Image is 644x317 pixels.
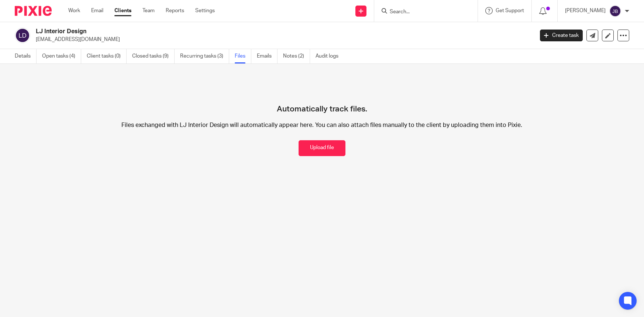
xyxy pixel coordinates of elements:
[565,7,606,14] p: [PERSON_NAME]
[299,140,345,156] button: Upload file
[540,30,583,41] a: Create task
[42,49,81,63] a: Open tasks (4)
[15,49,37,63] a: Details
[496,8,524,13] span: Get Support
[91,7,103,14] a: Email
[68,7,80,14] a: Work
[87,49,127,63] a: Client tasks (0)
[283,49,310,63] a: Notes (2)
[36,36,529,43] p: [EMAIL_ADDRESS][DOMAIN_NAME]
[166,7,184,14] a: Reports
[132,49,175,63] a: Closed tasks (9)
[195,7,215,14] a: Settings
[316,49,344,63] a: Audit logs
[180,49,229,63] a: Recurring tasks (3)
[15,6,52,16] img: Pixie
[609,5,621,17] img: svg%3E
[15,28,30,43] img: svg%3E
[257,49,278,63] a: Emails
[117,121,527,129] p: Files exchanged with LJ Interior Design will automatically appear here. You can also attach files...
[36,28,430,35] h2: LJ Interior Design
[277,79,367,114] h4: Automatically track files.
[389,9,455,15] input: Search
[235,49,251,63] a: Files
[142,7,155,14] a: Team
[114,7,131,14] a: Clients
